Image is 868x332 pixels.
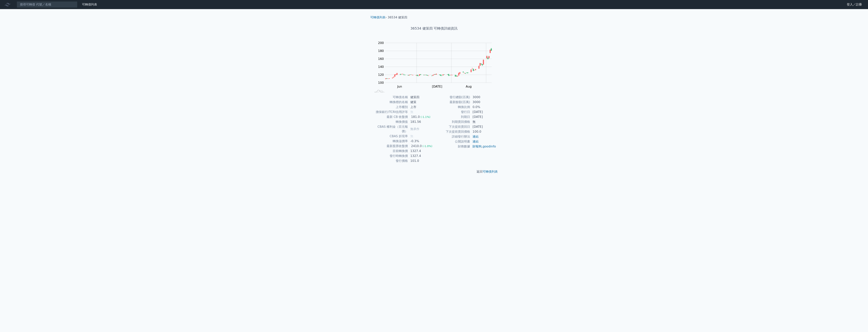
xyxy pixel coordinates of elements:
[372,110,408,114] td: 擔保銀行/TCRI信用評等
[473,145,482,148] a: 財報狗
[370,15,387,20] li: ›
[372,95,408,100] td: 可轉債名稱
[378,49,384,53] tspan: 180
[372,119,408,124] td: 轉換價值
[421,115,430,118] span: (-1.1%)
[483,145,496,148] a: goodinfo
[372,134,408,139] td: CBAS 折現率
[372,114,408,119] td: 最新 CB 收盤價
[470,124,496,129] td: [DATE]
[378,81,384,85] tspan: 100
[434,144,470,149] td: 財務數據
[82,3,97,6] a: 可轉債列表
[470,114,496,119] td: [DATE]
[473,140,479,143] a: 連結
[470,105,496,110] td: 0.0%
[434,110,470,114] td: 發行日
[434,95,470,100] td: 發行總額(百萬)
[434,124,470,129] td: 下次提前賣回日
[376,41,498,88] g: Chart
[372,158,408,163] td: 發行價格
[408,158,434,163] td: 101.0
[410,110,413,114] span: 無
[378,41,384,45] tspan: 200
[372,100,408,105] td: 轉換標的名稱
[410,134,413,138] span: 無
[388,15,407,20] li: 36534 健策四
[378,57,384,61] tspan: 160
[408,95,434,100] td: 健策四
[470,100,496,105] td: 3000
[470,119,496,124] td: 無
[434,119,470,124] td: 到期賣回價格
[372,139,408,144] td: 轉換溢價率
[434,114,470,119] td: 到期日
[470,95,496,100] td: 3000
[434,100,470,105] td: 最新餘額(百萬)
[372,144,408,149] td: 最新股票收盤價
[372,149,408,153] td: 目前轉換價
[378,73,384,77] tspan: 120
[367,169,501,174] p: 返回
[410,115,421,119] div: 181.0
[434,134,470,139] td: 詳細發行辦法
[434,105,470,110] td: 轉換比例
[372,124,408,134] td: CBAS 權利金（百元報價）
[432,85,442,88] tspan: [DATE]
[372,105,408,110] td: 上市櫃別
[408,105,434,110] td: 上市
[410,127,419,131] span: 無承作
[408,139,434,144] td: -0.3%
[408,119,434,124] td: 181.56
[410,144,422,148] div: 2410.0
[434,139,470,144] td: 公開說明書
[370,16,385,19] a: 可轉債列表
[397,85,402,88] tspan: Jun
[17,1,77,8] input: 搜尋可轉債 代號／名稱
[408,153,434,158] td: 1327.4
[466,85,472,88] tspan: Aug
[844,2,865,8] a: 登入／註冊
[470,144,496,149] td: ,
[378,65,384,69] tspan: 140
[470,129,496,134] td: 100.0
[367,26,501,31] h1: 36534 健策四 可轉債詳細資訊
[434,129,470,134] td: 下次提前賣回價格
[473,135,479,138] a: 連結
[372,153,408,158] td: 發行時轉換價
[483,170,498,173] a: 可轉債列表
[422,145,432,148] span: (-1.0%)
[408,100,434,105] td: 健策
[408,149,434,153] td: 1327.4
[470,110,496,114] td: [DATE]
